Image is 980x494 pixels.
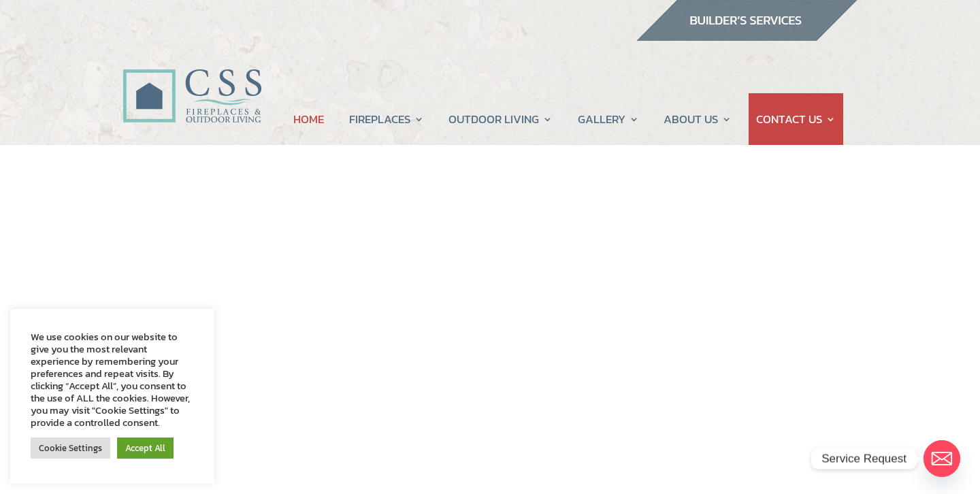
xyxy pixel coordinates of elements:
[31,331,194,429] div: We use cookies on our website to give you the most relevant experience by remembering your prefer...
[31,438,110,459] a: Cookie Settings
[117,438,174,459] a: Accept All
[664,93,732,145] a: ABOUT US
[578,93,639,145] a: GALLERY
[924,440,960,477] a: Email
[293,93,324,145] a: HOME
[122,31,261,130] img: CSS Fireplaces & Outdoor Living (Formerly Construction Solutions & Supply)- Jacksonville Ormond B...
[448,93,553,145] a: OUTDOOR LIVING
[756,93,836,145] a: CONTACT US
[349,93,424,145] a: FIREPLACES
[636,28,857,46] a: builder services construction supply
